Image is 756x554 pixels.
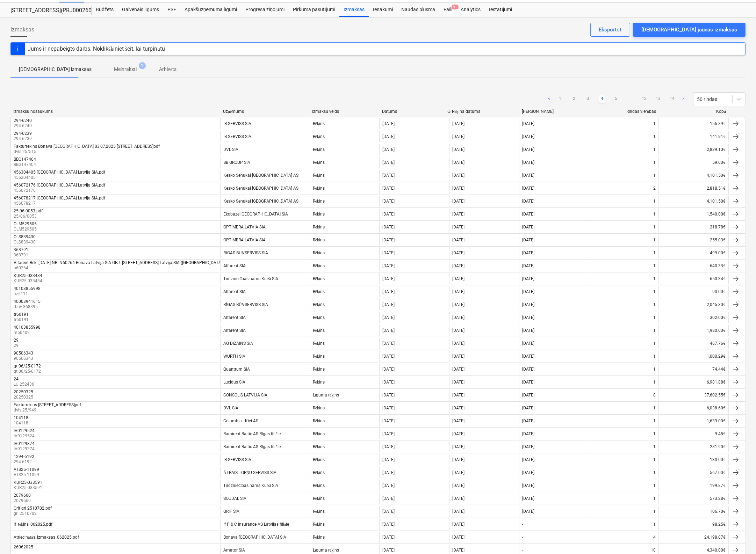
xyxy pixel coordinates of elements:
div: [DATE] [382,341,395,346]
div: [DATE] [522,160,534,165]
p: m60402 [14,330,42,336]
a: Page 14 [668,95,676,103]
a: Next page [679,95,687,103]
p: 456304405 [14,175,107,181]
div: AG DIZAINS SIA [223,341,253,346]
span: ... [626,95,634,103]
div: [DATE] [452,250,465,255]
p: IV0129374 [14,446,36,452]
div: [DATE] [382,302,395,307]
div: Rēķins [313,147,325,152]
div: [DATE] [382,238,395,242]
div: 456072176 [GEOGRAPHIC_DATA] Latvija SIA.pdf [14,183,105,188]
div: 37,602.55€ [658,389,728,401]
div: [DATE] [382,121,395,126]
div: CONSOLIS LATVIJA SIA [223,393,267,398]
div: [DATE] [522,315,534,320]
div: IB SERVISS SIA [223,121,251,126]
p: dvls 25/949 [14,407,82,413]
div: [DATE] [382,186,395,191]
div: [DATE] [452,418,465,423]
div: 24,198.07€ [658,532,728,543]
a: Analytics [456,3,485,17]
div: [DATE] [452,263,465,268]
div: [DATE] [382,380,395,385]
div: [DATE] [452,315,465,320]
div: [DATE] [522,186,534,191]
div: [DATE] [522,341,534,346]
a: Page 1 [556,95,564,103]
div: 90.00€ [658,286,728,297]
div: [DATE] [382,315,395,320]
div: [DATE] [382,263,395,268]
div: [DATE] [382,250,395,255]
div: 456304405 [GEOGRAPHIC_DATA] Latvija SIA.pdf [14,170,105,175]
div: 106.70€ [658,506,728,517]
div: 1 [653,418,656,423]
button: Eksportēt [590,23,630,37]
div: Rēķins [313,186,325,191]
div: [DATE] [382,444,395,449]
div: [DATE] [522,173,534,178]
div: 141.91€ [658,131,728,142]
p: 368791 [14,252,30,258]
div: Rēķins [313,238,325,243]
div: Tirdzniecības nams Kurši SIA [223,276,278,282]
div: Progresa ziņojumi [241,3,289,17]
p: [DEMOGRAPHIC_DATA] izmaksas [19,66,92,73]
div: Jums ir nepabeigts darbs. Noklikšķiniet šeit, lai turpinātu [28,45,165,52]
a: Page 2 [570,95,578,103]
div: OPTIMERA LATVIA SIA [223,225,266,229]
div: 2,045.30€ [658,299,728,310]
div: 2,839.10€ [658,144,728,155]
p: OLM529505 [14,226,38,232]
p: rbuv 368895 [14,304,42,310]
div: [DATE] [382,160,395,165]
div: [DATE] [382,289,395,294]
div: [DATE] [522,367,534,372]
div: 104118 [14,415,28,420]
div: [DATE] [382,393,395,398]
div: [DATE] [522,134,534,139]
div: [DATE] [382,212,395,217]
div: Pirkuma pasūtījumi [289,3,339,17]
div: [DATE] [452,225,465,229]
div: 1 [653,199,656,204]
div: [DATE] [452,186,465,191]
div: Ekobaze [GEOGRAPHIC_DATA] SIA [223,212,288,217]
div: IV0129374 [14,441,35,446]
div: 567.00€ [658,467,728,478]
p: 294-6240 [14,123,33,129]
iframe: Chat Widget [721,520,756,554]
div: 1 [653,173,656,178]
div: Rēķins [313,431,325,437]
div: 6,038.60€ [658,402,728,414]
p: 29 [14,343,20,349]
a: Naudas plūsma [397,3,440,17]
div: tr60191 [14,312,29,317]
div: 218.78€ [658,221,728,233]
div: RĪGAS BŪVSERVISS SIA [223,250,268,256]
div: [DATE] [452,173,465,178]
div: [DATE] [452,160,465,165]
div: [DATE] [452,212,465,217]
div: Rēķins [313,212,325,217]
div: 90506343 [14,351,33,356]
div: Alfarent SIA [223,328,246,333]
div: [DATE] [522,121,534,126]
div: [DATE] [522,418,534,423]
div: 1 [653,289,656,294]
div: Rēķins [313,380,325,385]
div: 456078217 [GEOGRAPHIC_DATA] Latvija SIA.pdf [14,196,105,201]
div: [DATE] [382,328,395,333]
p: KUR25-033434 [14,278,44,284]
a: Page 12 [640,95,648,103]
div: 1 [653,276,656,281]
div: 1 [653,315,656,320]
div: [DATE] [382,406,395,410]
div: [DATE] [522,328,534,333]
div: 1 [653,121,656,126]
a: PSF [163,3,180,17]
